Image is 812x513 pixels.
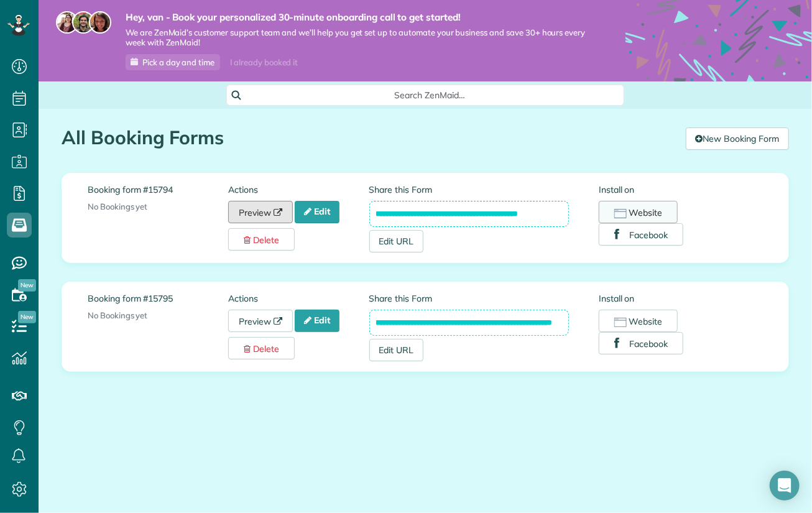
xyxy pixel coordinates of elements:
label: Share this Form [369,183,570,196]
a: Preview [228,201,293,223]
label: Share this Form [369,292,570,305]
label: Actions [228,292,369,305]
a: Pick a day and time [126,54,220,70]
button: Facebook [599,332,683,354]
span: No Bookings yet [88,310,147,320]
a: New Booking Form [686,127,789,150]
span: We are ZenMaid’s customer support team and we’ll help you get set up to automate your business an... [126,27,588,49]
img: michelle-19f622bdf1676172e81f8f8fba1fb50e276960ebfe0243fe18214015130c80e4.jpg [89,11,111,34]
button: Website [599,310,678,332]
a: Edit URL [369,230,424,252]
strong: Hey, van - Book your personalized 30-minute onboarding call to get started! [126,11,588,24]
label: Booking form #15795 [88,292,228,305]
label: Actions [228,183,369,196]
h1: All Booking Forms [62,127,676,148]
img: jorge-587dff0eeaa6aab1f244e6dc62b8924c3b6ad411094392a53c71c6c4a576187d.jpg [72,11,95,34]
div: I already booked it [223,55,305,70]
label: Booking form #15794 [88,183,228,196]
a: Preview [228,310,293,332]
a: Delete [228,337,295,359]
label: Install on [599,292,763,305]
a: Edit [295,310,339,332]
a: Edit URL [369,339,424,361]
label: Install on [599,183,763,196]
span: New [18,311,36,323]
a: Delete [228,228,295,251]
span: New [18,279,36,292]
button: Website [599,201,678,223]
button: Facebook [599,223,683,246]
a: Edit [295,201,339,223]
div: Open Intercom Messenger [770,471,800,501]
span: Pick a day and time [142,57,215,67]
img: maria-72a9807cf96188c08ef61303f053569d2e2a8a1cde33d635c8a3ac13582a053d.jpg [56,11,78,34]
span: No Bookings yet [88,201,147,211]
